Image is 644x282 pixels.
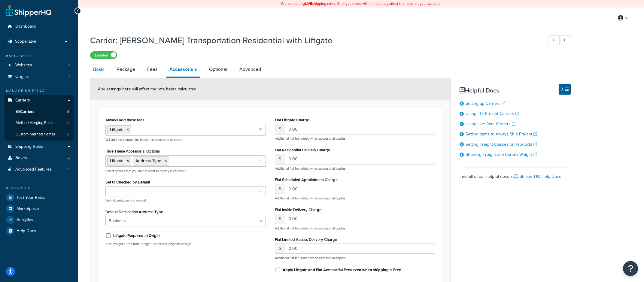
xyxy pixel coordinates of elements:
[16,120,53,126] span: Method Merging Rules
[15,24,36,29] span: Dashboard
[105,198,266,203] p: Default selection in checkout
[275,208,321,212] label: Flat Inside Delivery Charge
[17,229,36,234] span: Help Docs
[5,117,74,129] a: Method Merging Rules0
[5,192,74,203] a: Test Your Rates
[98,86,196,92] span: Any settings here will affect the rate being calculated
[67,109,69,114] span: 5
[15,74,29,79] span: Origins
[275,214,285,224] span: $
[460,168,571,181] div: Find all of our helpful docs at:
[105,149,160,153] label: Hide These Accessorial Options
[90,62,108,77] a: Basic
[5,71,74,82] a: Origins1
[5,71,74,82] li: Origins
[466,131,537,137] a: Setting Items to Always Ship Freight
[16,109,34,114] span: All Carriers
[5,60,74,71] li: Websites
[548,35,560,45] a: Previous Record
[113,233,160,238] label: Liftgate Required at Origin
[5,88,74,93] div: Manage Shipping
[559,35,571,45] a: Next Record
[275,136,435,141] p: Additional flat fee added when accessorial applies
[283,267,401,273] label: Apply Liftgate and Flat Accessorial Fees even when shipping is Free
[5,214,74,225] a: Analytics
[275,118,309,122] label: Flat Liftgate Charge
[275,166,435,171] p: Additional flat fee added when accessorial applies
[466,100,505,107] a: Setting up Carriers
[68,167,70,172] span: 4
[466,121,515,127] a: Using Live Rate Carriers
[15,63,32,68] span: Websites
[15,167,52,172] span: Advanced Features
[5,95,74,141] li: Carriers
[275,256,435,260] p: Additional flat fee added when accessorial applies
[105,138,266,142] p: Will add the charges for these accessorials in all cases
[90,52,117,59] label: Enabled
[515,173,561,180] a: ShipperHQ Help Docs
[466,111,519,117] a: Using LTL Freight Carriers
[5,164,74,175] a: Advanced Features4
[623,261,638,276] button: Open Resource Center
[305,1,312,6] b: LIVE
[275,237,337,242] label: Flat Limited Access Delivery Charge
[68,63,70,68] span: 1
[5,186,74,191] div: Resources
[110,158,123,164] span: Liftgate
[275,177,338,182] label: Flat Scheduled Appointment Charge
[5,153,74,164] a: Boxes
[466,151,537,158] a: Showing Freight at a Certain Weight
[144,62,160,77] a: Fees
[5,129,74,140] a: Custom Method Names0
[17,206,39,211] span: Marketplace
[275,154,285,164] span: $
[236,62,264,77] a: Advanced
[135,158,161,164] span: Address Type
[275,184,285,194] span: $
[105,118,144,122] label: Always add these fees
[275,196,435,201] p: Additional flat fee added when accessorial applies
[5,164,74,175] li: Advanced Features
[559,84,571,95] button: Hide Help Docs
[110,126,123,133] span: Liftgate
[5,203,74,214] a: Marketplace
[17,195,45,200] span: Test Your Rates
[466,141,537,147] a: Setting Freight Classes on Products
[68,74,70,79] span: 1
[206,62,230,77] a: Optional
[5,129,74,140] li: Custom Method Names
[17,217,33,223] span: Analytics
[460,87,571,94] h3: Helpful Docs
[15,156,27,161] span: Boxes
[105,169,266,173] p: Select options that you do not want to display in checkout
[5,95,74,106] a: Carriers
[166,62,200,78] a: Accessorials
[5,60,74,71] a: Websites1
[15,98,30,103] span: Carriers
[67,132,69,137] span: 0
[114,62,138,77] a: Package
[15,39,36,44] span: Scope: Live
[5,141,74,152] a: Shipping Rules
[275,244,285,254] span: $
[67,120,69,126] span: 0
[105,180,150,184] label: Set to Checked by Default
[105,210,163,214] label: Default Destination Address Type
[5,226,74,236] a: Help Docs
[5,117,74,129] li: Method Merging Rules
[5,53,74,59] div: Basic Setup
[5,21,74,32] a: Dashboard
[15,144,43,149] span: Shipping Rules
[105,242,266,246] p: If set will get a rate from Freight Carrier including this charge
[16,132,56,137] span: Custom Method Names
[275,226,435,231] p: Additional flat fee added when accessorial applies
[275,148,330,152] label: Flat Residential Delivery Charge
[5,106,74,117] a: AllCarriers5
